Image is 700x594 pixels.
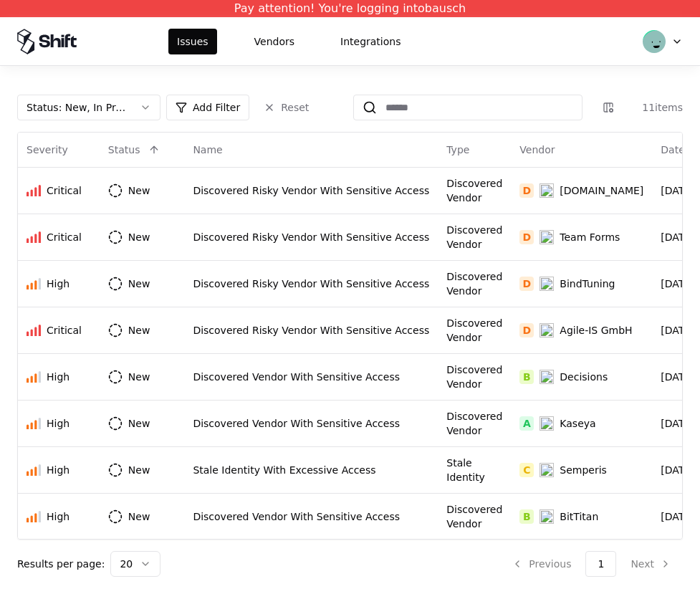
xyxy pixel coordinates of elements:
div: Discovered Vendor With Sensitive Access [193,416,429,431]
div: Discovered Risky Vendor With Sensitive Access [193,323,429,337]
div: D [519,230,534,244]
div: Agile-IS GmbH [560,323,632,337]
div: Discovered Vendor [446,409,502,438]
div: Type [446,143,469,157]
div: Discovered Vendor With Sensitive Access [193,370,429,384]
button: New [108,317,176,343]
button: New [108,271,176,297]
div: Name [193,143,222,157]
img: Semperis [540,463,554,477]
div: New [128,323,150,337]
div: High [47,463,69,477]
button: Reset [255,95,317,120]
button: Issues [168,29,217,54]
button: Vendors [246,29,303,54]
div: New [128,509,150,524]
img: Draw.io [540,183,554,198]
button: New [108,224,176,250]
img: Decisions [540,370,554,384]
div: D [519,183,534,198]
div: Discovered Vendor [446,269,502,298]
div: Discovered Risky Vendor With Sensitive Access [193,183,429,198]
div: Critical [47,230,82,244]
div: A [519,416,534,431]
div: Discovered Vendor With Sensitive Access [193,509,429,524]
div: Discovered Risky Vendor With Sensitive Access [193,277,429,291]
div: C [519,463,534,477]
div: D [519,277,534,291]
div: New [128,183,150,198]
button: New [108,178,176,203]
button: Add Filter [166,95,249,120]
div: Kaseya [560,416,595,431]
img: BindTuning [540,277,554,291]
img: BitTitan [540,509,554,524]
div: Team Forms [560,230,620,244]
div: New [128,463,150,477]
div: Discovered Risky Vendor With Sensitive Access [193,230,429,244]
div: Critical [47,183,82,198]
div: Discovered Vendor [446,502,502,531]
div: B [519,509,534,524]
img: Team Forms [540,230,554,244]
div: High [47,277,69,291]
div: BindTuning [560,277,615,291]
div: Status : New, In Progress [27,100,128,115]
div: [DOMAIN_NAME] [560,183,643,198]
div: New [128,230,150,244]
div: New [128,370,150,384]
div: Semperis [560,463,607,477]
div: 11 items [625,100,683,115]
div: BitTitan [560,509,598,524]
div: Stale Identity With Excessive Access [193,463,429,477]
img: Agile-IS GmbH [540,323,554,337]
div: Severity [27,143,68,157]
div: Discovered Vendor [446,316,502,345]
div: New [128,416,150,431]
div: Discovered Vendor [446,176,502,205]
div: D [519,323,534,337]
button: 1 [585,551,616,577]
div: High [47,370,69,384]
button: Integrations [332,29,409,54]
div: Stale Identity [446,456,502,484]
div: New [128,277,150,291]
button: New [108,364,176,390]
div: Discovered Vendor [446,223,502,252]
p: Results per page: [17,557,105,571]
div: Vendor [519,143,555,157]
button: New [108,504,176,530]
div: Decisions [560,370,608,384]
img: Kaseya [540,416,554,431]
button: New [108,457,176,483]
div: Status [108,143,140,157]
div: Discovered Vendor [446,363,502,391]
div: Critical [47,323,82,337]
div: High [47,416,69,431]
nav: pagination [500,551,683,577]
button: New [108,411,176,436]
div: High [47,509,69,524]
div: B [519,370,534,384]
